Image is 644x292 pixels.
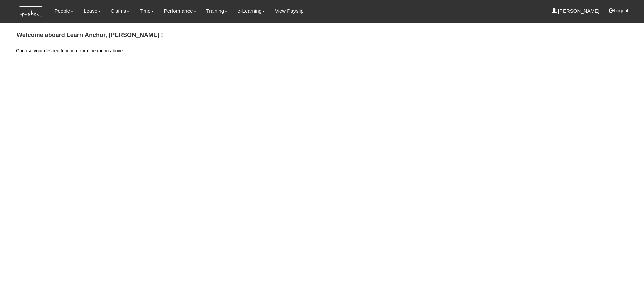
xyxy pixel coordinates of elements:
[84,3,101,19] a: Leave
[164,3,196,19] a: Performance
[206,3,228,19] a: Training
[16,0,47,23] img: KTs7HI1dOZG7tu7pUkOpGGQAiEQAiEQAj0IhBB1wtXDg6BEAiBEAiBEAiB4RGIoBtemSRFIRACIRACIRACIdCLQARdL1w5OAR...
[552,3,600,19] a: [PERSON_NAME]
[111,3,129,19] a: Claims
[16,28,628,42] h4: Welcome aboard Learn Anchor, [PERSON_NAME] !
[604,3,633,19] button: Logout
[616,265,637,285] iframe: chat widget
[275,3,304,19] a: View Payslip
[140,3,154,19] a: Time
[16,47,628,54] p: Choose your desired function from the menu above.
[54,3,73,19] a: People
[237,3,265,19] a: e-Learning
